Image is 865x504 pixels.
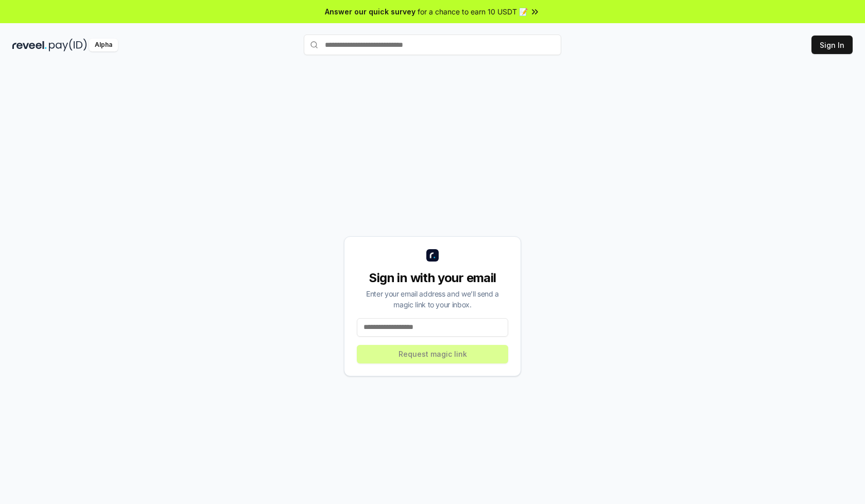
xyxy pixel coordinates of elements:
[418,6,528,17] span: for a chance to earn 10 USDT 📝
[426,249,439,262] img: logo_small
[357,288,508,310] div: Enter your email address and we’ll send a magic link to your inbox.
[325,6,416,17] span: Answer our quick survey
[49,39,87,51] img: pay_id
[811,36,853,54] button: Sign In
[12,39,47,51] img: reveel_dark
[89,39,118,51] div: Alpha
[357,270,508,286] div: Sign in with your email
